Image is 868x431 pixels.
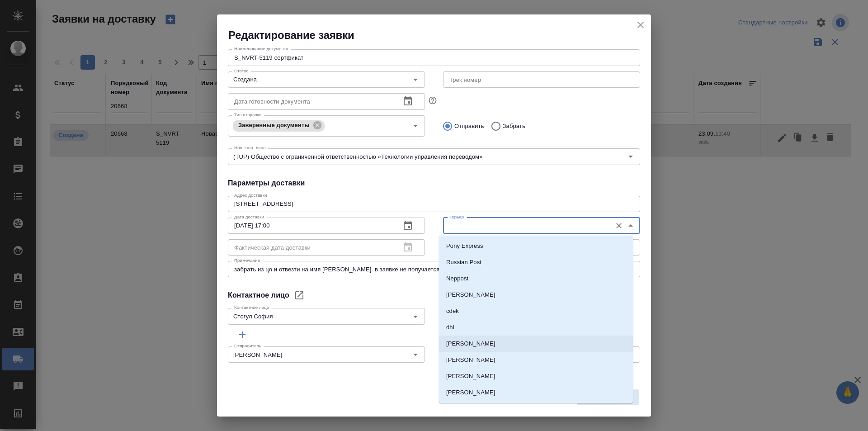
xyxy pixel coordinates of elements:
button: Open [409,73,422,86]
textarea: [STREET_ADDRESS] [234,200,634,207]
p: [PERSON_NAME] [446,372,495,381]
textarea: забрать из цо и отвезти на имя [PERSON_NAME]. в заявке не получается поправить кл, прошу исправит... [234,266,634,273]
p: Забрать [503,122,525,131]
p: [PERSON_NAME] [446,388,495,397]
button: Очистить [613,219,625,232]
button: Close [624,219,637,232]
button: Open [409,119,422,132]
button: Добавить [228,327,257,343]
p: Отправить [454,122,484,131]
p: Russian Post [446,258,481,267]
p: [PERSON_NAME] [446,290,495,299]
div: Заверенные документы [233,120,325,132]
p: cdek [446,307,459,316]
p: Neppost [446,274,468,283]
button: Open [409,310,422,323]
h2: Редактирование заявки [228,28,651,43]
h4: Параметры доставки [228,178,640,189]
span: Заверенные документы [233,122,315,128]
p: [PERSON_NAME] [446,339,495,348]
p: Pony Express [446,242,483,251]
p: dhl [446,323,454,332]
button: close [634,18,647,32]
button: Open [624,150,637,163]
button: Open [409,348,422,361]
p: [PERSON_NAME] [446,355,495,365]
button: Если заполнить эту дату, автоматически создастся заявка, чтобы забрать готовые документы [427,95,439,106]
h4: Контактное лицо [228,290,289,301]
